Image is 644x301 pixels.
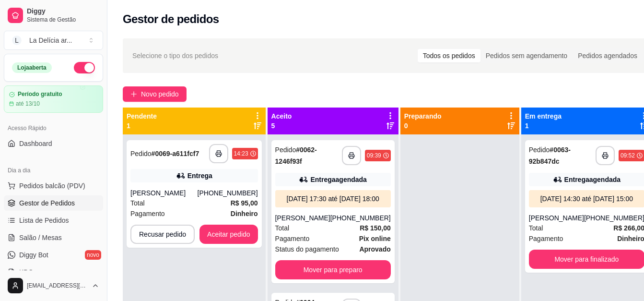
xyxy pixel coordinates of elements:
span: Pedidos balcão (PDV) [19,181,85,191]
a: Salão / Mesas [4,230,103,245]
div: [PERSON_NAME] [529,213,584,223]
div: 14:23 [234,150,248,157]
span: Pagamento [529,233,563,244]
a: Período gratuitoaté 13/10 [4,85,103,113]
a: Diggy Botnovo [4,247,103,263]
span: Status do pagamento [275,244,339,254]
p: Em entrega [525,111,562,121]
span: Novo pedido [141,89,179,99]
span: Pedido [275,146,296,154]
strong: Dinheiro [231,210,258,217]
div: Pedidos sem agendamento [480,49,573,62]
button: Alterar Status [74,62,95,73]
span: Selecione o tipo dos pedidos [132,50,218,61]
div: Dia a dia [4,163,103,178]
strong: aprovado [359,245,390,253]
p: Preparando [404,111,442,121]
span: Pedido [130,150,152,157]
div: Entrega agendada [310,175,366,184]
article: Período gratuito [18,91,62,98]
div: [PHONE_NUMBER] [198,188,258,198]
a: Lista de Pedidos [4,213,103,228]
p: Pendente [127,111,157,121]
span: plus [130,91,137,97]
div: 09:39 [367,152,381,159]
span: Total [275,223,290,233]
a: Gestor de Pedidos [4,195,103,211]
strong: Pix online [359,235,391,242]
p: 1 [127,121,157,131]
button: Pedidos balcão (PDV) [4,178,103,193]
div: [DATE] 14:30 até [DATE] 15:00 [533,194,641,204]
a: DiggySistema de Gestão [4,4,103,27]
span: Diggy Bot [19,250,48,260]
p: 5 [271,121,292,131]
span: Diggy [27,7,99,16]
h2: Gestor de pedidos [123,12,219,27]
button: Novo pedido [123,86,187,102]
button: Aceitar pedido [199,225,258,244]
div: [PHONE_NUMBER] [330,213,391,223]
p: 0 [404,121,442,131]
span: Total [529,223,543,233]
p: Aceito [271,111,292,121]
div: [DATE] 17:30 até [DATE] 18:00 [279,194,387,204]
button: Select a team [4,31,103,50]
div: La Delícia ar ... [29,36,72,45]
strong: R$ 95,00 [231,199,258,207]
a: KDS [4,265,103,280]
button: Recusar pedido [130,225,195,244]
span: [EMAIL_ADDRESS][DOMAIN_NAME] [27,282,88,289]
span: Sistema de Gestão [27,16,99,24]
div: [PERSON_NAME] [275,213,330,223]
div: 09:52 [621,152,635,159]
span: Total [130,198,145,208]
div: Entrega [187,171,212,181]
span: L [12,36,22,45]
span: Dashboard [19,139,52,148]
div: Entrega agendada [564,175,621,184]
p: 1 [525,121,562,131]
a: Dashboard [4,136,103,151]
span: Gestor de Pedidos [19,198,75,208]
span: Pagamento [130,208,165,219]
article: até 13/10 [16,100,40,108]
button: Mover para preparo [275,260,391,279]
div: Pedidos agendados [573,49,643,62]
strong: # 0063-92b847dc [529,146,571,165]
span: Lista de Pedidos [19,216,69,225]
strong: R$ 150,00 [360,224,391,232]
span: Salão / Mesas [19,233,62,242]
div: [PERSON_NAME] [130,188,198,198]
span: KDS [19,267,33,277]
div: Loja aberta [12,62,52,73]
button: [EMAIL_ADDRESS][DOMAIN_NAME] [4,274,103,297]
span: Pedido [529,146,550,154]
div: Todos os pedidos [418,49,480,62]
div: Acesso Rápido [4,120,103,136]
strong: # 0062-1246f93f [275,146,317,165]
span: Pagamento [275,233,310,244]
strong: # 0069-a611fcf7 [152,150,199,157]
